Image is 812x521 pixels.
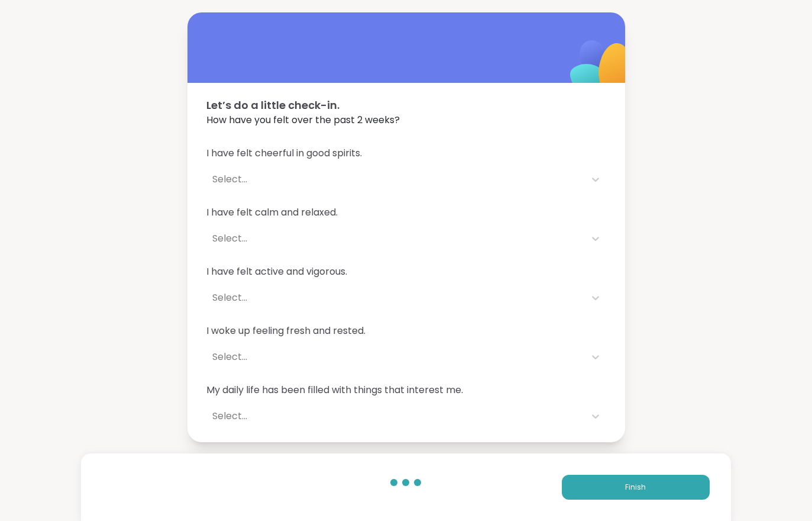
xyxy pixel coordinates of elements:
[212,172,579,186] div: Select...
[206,265,606,279] span: I have felt active and vigorous.
[562,475,710,500] button: Finish
[206,383,606,397] span: My daily life has been filled with things that interest me.
[212,409,579,423] div: Select...
[625,482,646,493] span: Finish
[206,146,606,160] span: I have felt cheerful in good spirits.
[542,9,660,127] img: ShareWell Logomark
[206,324,606,338] span: I woke up feeling fresh and rested.
[206,97,606,113] span: Let’s do a little check-in.
[206,205,606,220] span: I have felt calm and relaxed.
[212,231,579,246] div: Select...
[212,291,579,305] div: Select...
[206,113,606,127] span: How have you felt over the past 2 weeks?
[212,350,579,364] div: Select...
